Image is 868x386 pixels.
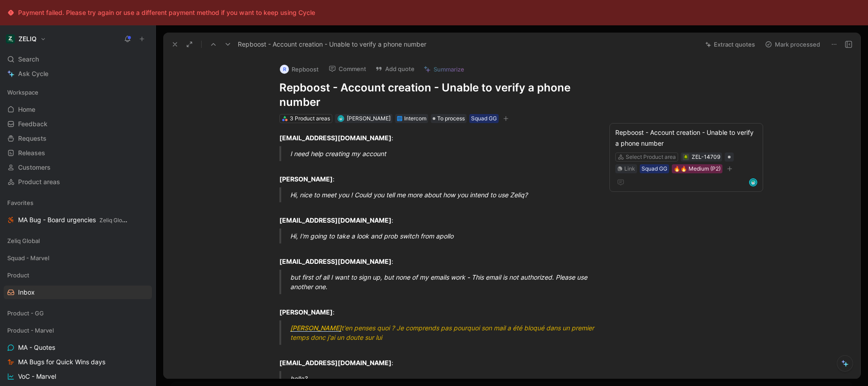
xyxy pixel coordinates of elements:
div: Zeliq Global [4,234,152,248]
img: avatar [750,179,756,186]
strong: [EMAIL_ADDRESS][DOMAIN_NAME] [279,216,392,224]
div: but first of all I want to sign up, but none of my emails work - This email is not authorized. Pl... [290,272,603,291]
div: Product - Marvel [4,324,152,337]
img: ZELIQ [6,34,15,43]
div: ProductInbox [4,268,152,299]
div: Favorites [4,196,152,210]
a: Feedback [4,117,152,131]
span: Favorites [7,198,33,207]
div: Product [4,268,152,282]
a: Inbox [4,286,152,299]
div: Squad GG [471,114,497,123]
button: Add quote [371,62,419,75]
a: MA - Quotes [4,341,152,354]
span: Workspace [7,88,38,97]
div: : [279,133,592,143]
span: Requests [18,134,47,143]
span: Zeliq Global [7,236,40,245]
div: ZEL-14709 [692,152,720,162]
a: MA Bug - Board urgenciesZeliq Global [4,213,152,227]
span: Feedback [18,119,47,129]
span: Releases [18,148,45,157]
div: Search [4,52,152,66]
button: Extract quotes [701,38,759,51]
button: Comment [325,62,370,75]
div: Workspace [4,86,152,99]
span: Ask Cycle [18,68,48,79]
span: MA Bugs for Quick Wins days [18,357,105,367]
div: Squad GG [642,164,667,173]
span: Search [18,54,39,65]
span: [PERSON_NAME] [347,115,391,122]
a: Customers [4,161,152,174]
span: Home [18,105,35,114]
span: MA - Quotes [18,343,55,352]
div: Hi, I'm going to take a look and prob switch from apollo [290,231,603,241]
span: Squad - Marvel [7,253,49,262]
div: To process [431,114,467,123]
span: Customers [18,163,51,172]
div: Product - GG [4,306,152,320]
a: VoC - Marvel [4,370,152,383]
div: : [279,247,592,266]
div: Squad - Marvel [4,251,152,265]
div: : [279,206,592,225]
div: I need help creating my account [290,149,603,158]
a: Product areas [4,175,152,189]
div: Payment failed. Please try again or use a different payment method if you want to keep using Cycle [18,7,315,18]
div: Select Product area [626,152,676,162]
button: RRepboost [276,62,323,76]
div: Repboost - Account creation - Unable to verify a phone number [615,127,757,149]
img: avatar [338,116,343,121]
a: [PERSON_NAME] [290,324,341,332]
div: hello? [290,374,603,383]
span: VoC - Marvel [18,372,56,381]
strong: [EMAIL_ADDRESS][DOMAIN_NAME] [279,134,392,142]
span: Product - Marvel [7,326,54,335]
h1: Repboost - Account creation - Unable to verify a phone number [279,81,592,110]
div: Intercom [404,114,426,123]
a: MA Bugs for Quick Wins days [4,355,152,369]
div: Link [624,164,635,173]
span: To process [437,114,465,123]
span: Summarize [434,65,464,73]
div: Product - GG [4,306,152,323]
span: Product areas [18,177,60,186]
a: Requests [4,132,152,145]
strong: [PERSON_NAME] [279,175,333,183]
button: ZELIQZELIQ [4,33,48,45]
button: Mark processed [761,38,824,51]
strong: [PERSON_NAME] [279,308,333,316]
img: 🪲 [683,154,689,160]
a: Ask Cycle [4,67,152,81]
span: Repboost - Account creation - Unable to verify a phone number [238,39,426,50]
span: Product - GG [7,309,44,318]
span: MA Bug - Board urgencies [18,215,128,225]
button: Summarize [420,63,468,76]
strong: [EMAIL_ADDRESS][DOMAIN_NAME] [279,359,392,367]
span: Inbox [18,288,35,297]
span: Product [7,271,29,280]
strong: [EMAIL_ADDRESS][DOMAIN_NAME] [279,257,392,265]
div: : [279,298,592,317]
div: Hi, nice to meet you ! Could you tell me more about how you intend to use Zeliq? [290,190,603,200]
h1: ZELIQ [19,35,37,43]
div: 3 Product areas [290,114,330,123]
div: : [279,348,592,367]
button: 🪲 [683,154,689,160]
span: Zeliq Global [99,217,130,224]
div: 🔥🔥 Medium (P2) [674,164,721,173]
div: Zeliq Global [4,234,152,250]
a: Releases [4,146,152,160]
div: : [279,165,592,184]
div: Squad - Marvel [4,251,152,267]
div: R [280,65,289,74]
a: Home [4,103,152,116]
span: t'en penses quoi ? Je comprends pas pourquoi son mail a été bloqué dans un premier temps donc j'a... [290,324,596,341]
